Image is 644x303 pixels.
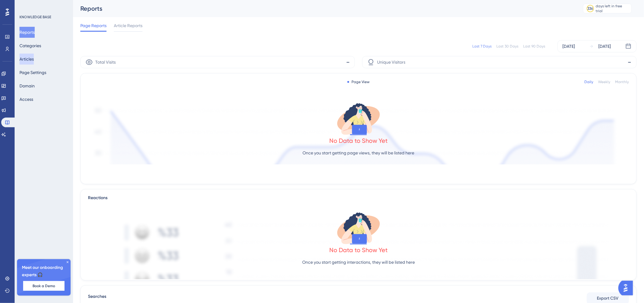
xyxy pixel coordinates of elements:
[33,284,55,288] span: Book a Demo
[95,58,116,66] span: Total Visits
[19,67,46,78] button: Page Settings
[597,295,619,302] span: Export CSV
[22,264,66,279] span: Meet our onboarding experts 🎧
[615,79,629,84] div: Monthly
[377,58,405,66] span: Unique Visitors
[599,43,611,50] div: [DATE]
[329,136,388,145] div: No Data to Show Yet
[497,44,519,49] div: Last 30 Days
[303,149,415,157] p: Once you start getting page views, they will be listed here
[598,79,611,84] div: Weekly
[80,22,107,29] span: Page Reports
[472,44,492,49] div: Last 7 Days
[628,57,632,67] span: -
[88,194,629,202] div: Reactions
[19,15,51,19] div: KNOWLEDGE BASE
[348,79,370,84] div: Page View
[19,80,35,91] button: Domain
[596,4,630,13] div: days left in free trial
[302,259,415,266] p: Once you start getting interactions, they will be listed here
[585,79,593,84] div: Daily
[19,94,33,105] button: Access
[329,246,388,254] div: No Data to Show Yet
[114,22,142,29] span: Article Reports
[618,279,637,297] iframe: UserGuiding AI Assistant Launcher
[346,57,350,67] span: -
[80,4,568,13] div: Reports
[523,44,545,49] div: Last 90 Days
[23,281,65,291] button: Book a Demo
[588,6,593,11] div: 336
[563,43,575,50] div: [DATE]
[19,27,35,38] button: Reports
[19,54,34,65] button: Articles
[19,40,41,51] button: Categories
